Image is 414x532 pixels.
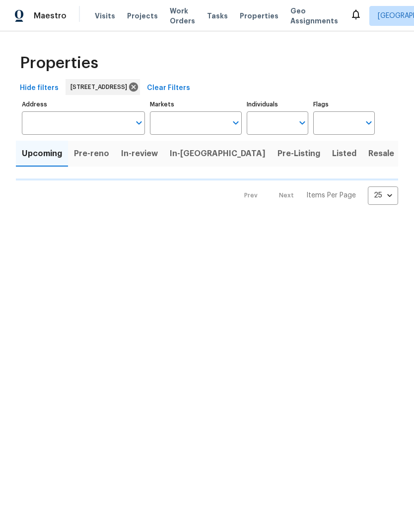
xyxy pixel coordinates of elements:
span: Resale [368,147,394,161]
button: Hide filters [16,79,63,97]
span: Pre-reno [74,147,109,161]
span: Properties [20,58,98,68]
span: Hide filters [20,82,59,94]
span: Clear Filters [147,82,190,94]
span: In-[GEOGRAPHIC_DATA] [170,147,266,161]
button: Open [229,116,243,130]
div: 25 [368,182,398,208]
div: [STREET_ADDRESS] [66,79,140,95]
button: Open [295,116,309,130]
label: Markets [150,101,242,107]
span: In-review [121,147,158,161]
span: Maestro [34,11,67,21]
p: Items Per Page [306,190,356,200]
span: Properties [240,11,278,21]
span: Listed [332,147,356,161]
button: Open [362,116,376,130]
span: Upcoming [22,147,62,161]
span: [STREET_ADDRESS] [70,82,131,92]
nav: Pagination Navigation [235,186,398,205]
span: Work Orders [170,6,195,26]
span: Projects [127,11,158,21]
label: Address [22,101,145,107]
button: Clear Filters [143,79,194,97]
label: Individuals [247,101,308,107]
span: Pre-Listing [277,147,320,161]
span: Geo Assignments [290,6,338,26]
span: Tasks [207,12,228,19]
span: Visits [95,11,115,21]
label: Flags [313,101,375,107]
button: Open [132,116,146,130]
